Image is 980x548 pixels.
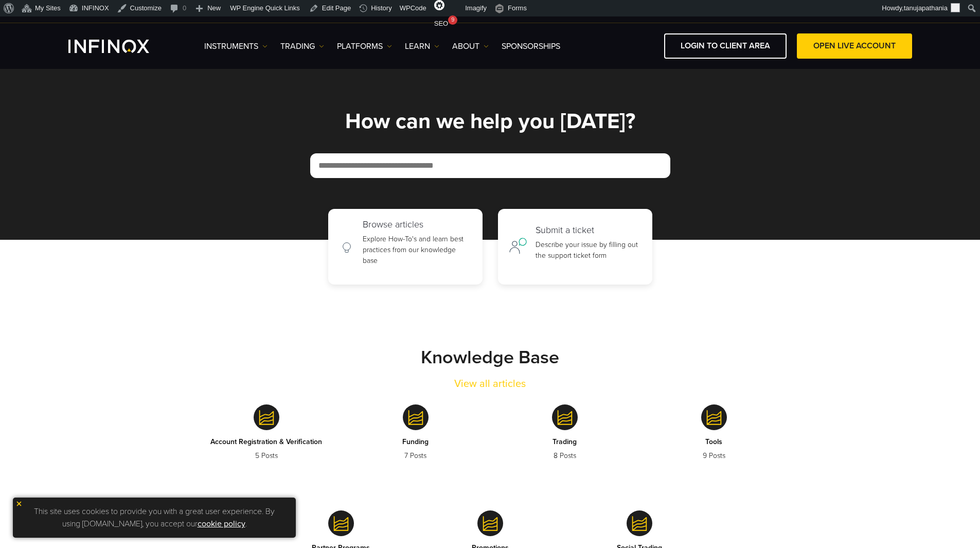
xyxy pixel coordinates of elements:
img: technical-analysis-icon.svg [254,404,279,430]
span: tanujapathania [904,4,948,12]
a: Funding 7 Posts [349,392,483,482]
img: technical-analysis-icon.svg [477,510,503,536]
a: Browse articles [328,209,483,285]
span: SEO [434,20,448,27]
h2: Browse articles [363,219,472,231]
a: Trading 8 Posts [498,392,632,482]
img: technical-analysis-icon.svg [403,404,429,430]
a: PLATFORMS [337,40,392,52]
a: ABOUT [452,40,489,52]
p: Tools [703,436,725,447]
p: 5 Posts [210,450,322,461]
img: technical-analysis-icon.svg [701,404,727,430]
p: 7 Posts [402,450,429,461]
a: Account Registration & Verification 5 Posts [200,392,333,482]
a: Submit a ticket [498,209,652,285]
p: Account Registration & Verification [210,436,322,447]
img: technical-analysis-icon.svg [552,404,578,430]
h2: Submit a ticket [536,225,642,236]
a: TRADING [280,40,324,52]
a: OPEN LIVE ACCOUNT [797,33,912,59]
img: yellow close icon [15,500,23,507]
strong: Knowledge Base [421,346,559,368]
p: Describe your issue by filling out the support ticket form [536,239,642,261]
img: technical-analysis-icon.svg [328,510,354,536]
a: View all articles [454,376,526,392]
a: cookie policy [198,519,245,529]
a: Tools 9 Posts [647,392,781,482]
p: Funding [402,436,429,447]
p: Trading [553,436,577,447]
a: Instruments [204,40,268,52]
a: Learn [405,40,439,52]
p: This site uses cookies to provide you with a great user experience. By using [DOMAIN_NAME], you a... [18,503,291,533]
p: 8 Posts [553,450,577,461]
div: 9 [448,15,457,25]
a: INFINOX Logo [68,40,173,53]
p: Explore How-To's and learn best practices from our knowledge base [363,234,472,266]
p: 9 Posts [703,450,725,461]
a: LOGIN TO CLIENT AREA [664,33,787,59]
a: SPONSORSHIPS [502,40,560,52]
img: technical-analysis-icon.svg [627,510,652,536]
h1: How can we help you [DATE]? [192,110,789,133]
